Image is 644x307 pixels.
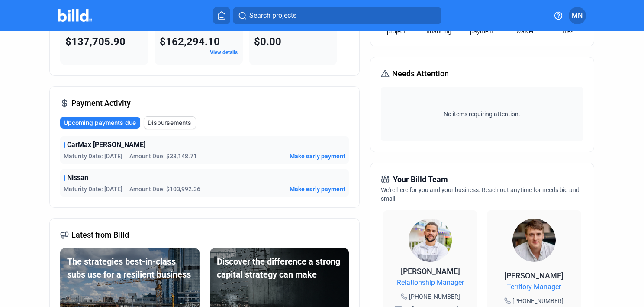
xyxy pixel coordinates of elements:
img: Billd Company Logo [58,9,92,22]
button: Make early payment [290,152,345,160]
span: $0.00 [254,36,281,48]
span: $137,705.90 [65,36,126,48]
span: [PHONE_NUMBER] [512,297,563,305]
button: Search projects [233,7,441,24]
span: Latest from Billd [71,229,129,241]
span: Search projects [249,10,296,21]
button: Upcoming payments due [60,117,140,129]
span: Maturity Date: [DATE] [64,152,122,160]
button: Make early payment [290,185,345,193]
button: Disbursements [144,116,196,129]
div: The strategies best-in-class subs use for a resilient business [67,255,192,281]
button: MN [569,7,586,24]
span: MN [572,10,583,21]
div: Discover the difference a strong capital strategy can make [217,255,342,281]
img: Territory Manager [512,219,556,262]
span: [PERSON_NAME] [401,267,460,276]
span: Needs Attention [392,68,449,80]
span: Payment Activity [71,97,131,109]
span: Relationship Manager [397,278,464,288]
img: Relationship Manager [409,219,452,262]
span: Amount Due: $103,992.36 [129,185,200,193]
a: View details [210,49,238,56]
span: Disbursements [148,118,191,127]
span: $162,294.10 [160,36,220,48]
span: [PERSON_NAME] [504,271,563,280]
span: Amount Due: $33,148.71 [129,152,197,160]
span: Upcoming payments due [64,118,136,127]
span: Your Billd Team [393,173,448,186]
span: Maturity Date: [DATE] [64,185,122,193]
span: CarMax [PERSON_NAME] [67,140,145,150]
span: [PHONE_NUMBER] [409,292,460,301]
span: Territory Manager [507,282,561,292]
span: No items requiring attention. [384,110,580,118]
span: Nissan [67,173,88,183]
span: We're here for you and your business. Reach out anytime for needs big and small! [381,186,580,202]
